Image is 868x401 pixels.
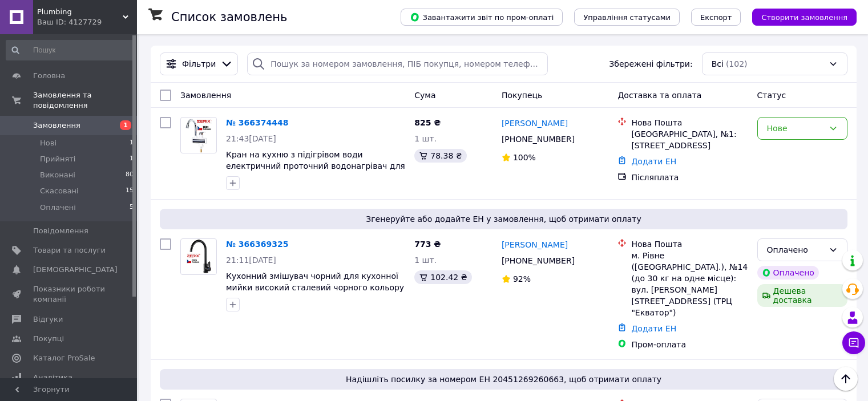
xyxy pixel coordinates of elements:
[126,170,134,180] span: 80
[33,353,95,363] span: Каталог ProSale
[631,128,748,151] div: [GEOGRAPHIC_DATA], №1: [STREET_ADDRESS]
[33,265,118,275] span: [DEMOGRAPHIC_DATA]
[40,170,75,180] span: Виконані
[182,58,216,70] span: Фільтри
[37,7,123,17] span: Plumbing
[631,324,676,333] a: Додати ЕН
[226,134,276,143] span: 21:43[DATE]
[726,59,748,68] span: (102)
[499,253,577,269] div: [PHONE_NUMBER]
[226,118,288,127] a: № 366374448
[226,150,405,182] a: Кран на кухню з підігрівом води електричний проточний водонагрівач для кухні та умивальника
[761,13,847,22] span: Створити замовлення
[631,172,748,183] div: Післяплата
[609,58,692,70] span: Збережені фільтри:
[767,122,824,135] div: Нове
[33,284,106,305] span: Показники роботи компанії
[180,238,217,275] a: Фото товару
[33,334,64,344] span: Покупці
[40,138,56,148] span: Нові
[631,157,676,166] a: Додати ЕН
[40,154,75,164] span: Прийняті
[33,314,63,325] span: Відгуки
[164,374,843,385] span: Надішліть посилку за номером ЕН 20451269260663, щоб отримати оплату
[631,117,748,128] div: Нова Пошта
[33,120,80,131] span: Замовлення
[631,250,748,318] div: м. Рівне ([GEOGRAPHIC_DATA].), №14 (до 30 кг на одне місце): вул. [PERSON_NAME][STREET_ADDRESS] (...
[184,118,213,153] img: Фото товару
[499,131,577,147] div: [PHONE_NUMBER]
[33,226,88,236] span: Повідомлення
[410,12,554,22] span: Завантажити звіт по пром-оплаті
[247,52,548,75] input: Пошук за номером замовлення, ПІБ покупця, номером телефону, Email, номером накладної
[502,239,568,250] a: [PERSON_NAME]
[401,9,563,26] button: Завантажити звіт по пром-оплаті
[414,134,437,143] span: 1 шт.
[226,272,404,303] a: Кухонний змішувач чорний для кухонної мийки високий сталевий чорного кольору матовий кран на кухн...
[414,149,466,163] div: 78.38 ₴
[180,117,217,153] a: Фото товару
[414,256,437,265] span: 1 шт.
[33,372,72,383] span: Аналітика
[631,339,748,350] div: Пром-оплата
[40,186,79,196] span: Скасовані
[757,91,786,100] span: Статус
[164,213,843,225] span: Згенеруйте або додайте ЕН у замовлення, щоб отримати оплату
[226,240,288,249] a: № 366369325
[414,91,435,100] span: Cума
[691,9,741,26] button: Експорт
[180,91,231,100] span: Замовлення
[6,40,135,60] input: Пошук
[834,367,858,391] button: Наверх
[712,58,724,70] span: Всі
[574,9,680,26] button: Управління статусами
[757,266,819,280] div: Оплачено
[752,9,857,26] button: Створити замовлення
[37,17,137,27] div: Ваш ID: 4127729
[757,284,847,307] div: Дешева доставка
[226,256,276,265] span: 21:11[DATE]
[583,13,671,22] span: Управління статусами
[33,90,137,111] span: Замовлення та повідомлення
[513,153,536,162] span: 100%
[130,202,134,213] span: 5
[185,239,213,274] img: Фото товару
[741,12,857,21] a: Створити замовлення
[130,154,134,164] span: 1
[767,244,824,256] div: Оплачено
[120,120,131,130] span: 1
[502,91,542,100] span: Покупець
[842,331,865,354] button: Чат з покупцем
[617,91,701,100] span: Доставка та оплата
[130,138,134,148] span: 1
[631,238,748,250] div: Нова Пошта
[414,118,441,127] span: 825 ₴
[40,202,76,213] span: Оплачені
[414,270,471,284] div: 102.42 ₴
[502,118,568,129] a: [PERSON_NAME]
[700,13,732,22] span: Експорт
[33,245,106,256] span: Товари та послуги
[33,71,65,81] span: Головна
[414,240,441,249] span: 773 ₴
[171,10,287,24] h1: Список замовлень
[513,274,531,283] span: 92%
[126,186,134,196] span: 15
